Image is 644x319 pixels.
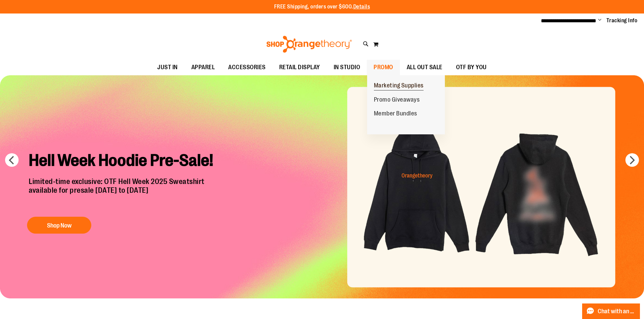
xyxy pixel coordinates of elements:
p: Limited-time exclusive: OTF Hell Week 2025 Sweatshirt available for presale [DATE] to [DATE] [24,177,225,210]
span: OTF BY YOU [456,60,487,75]
span: Promo Giveaways [374,96,420,105]
span: IN STUDIO [334,60,360,75]
span: Chat with an Expert [598,308,636,315]
span: JUST IN [157,60,178,75]
span: ALL OUT SALE [407,60,443,75]
span: ACCESSORIES [228,60,266,75]
p: FREE Shipping, orders over $600. [274,3,370,11]
span: Marketing Supplies [374,82,424,90]
img: Shop Orangetheory [265,36,353,53]
a: Details [353,4,370,10]
span: PROMO [374,60,393,75]
button: prev [5,153,19,167]
span: APPAREL [191,60,215,75]
button: next [625,153,639,167]
button: Account menu [598,17,601,24]
span: Member Bundles [374,110,417,118]
button: Chat with an Expert [582,303,640,319]
span: RETAIL DISPLAY [279,60,320,75]
button: Shop Now [27,217,91,234]
a: Hell Week Hoodie Pre-Sale! Limited-time exclusive: OTF Hell Week 2025 Sweatshirtavailable for pre... [24,145,225,237]
a: Tracking Info [606,17,638,24]
h2: Hell Week Hoodie Pre-Sale! [24,145,225,177]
